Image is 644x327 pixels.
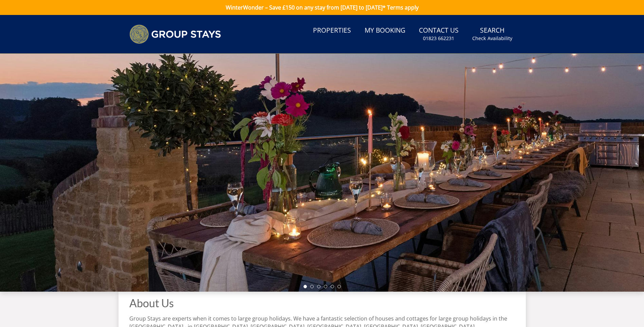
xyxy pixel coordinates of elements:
a: My Booking [362,23,408,38]
small: Check Availability [472,35,512,42]
a: Contact Us01823 662231 [416,23,461,45]
img: Group Stays [129,24,221,44]
h1: About Us [129,297,515,309]
small: 01823 662231 [423,35,454,42]
a: Properties [310,23,354,38]
a: SearchCheck Availability [470,23,515,45]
